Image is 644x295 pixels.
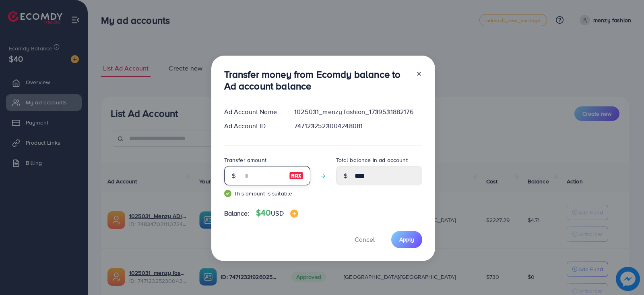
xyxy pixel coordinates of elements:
h3: Transfer money from Ecomdy balance to Ad account balance [224,69,409,92]
img: guide [224,190,231,197]
span: Cancel [355,235,375,244]
img: image [289,171,303,181]
h4: $40 [256,208,298,218]
div: Ad Account ID [218,121,288,131]
span: USD [271,209,283,218]
label: Total balance in ad account [336,156,408,164]
img: image [290,210,298,218]
span: Apply [399,235,414,243]
span: Balance: [224,209,250,218]
label: Transfer amount [224,156,266,164]
div: 1025031_menzy fashion_1739531882176 [288,107,428,116]
button: Apply [391,231,422,248]
small: This amount is suitable [224,189,310,197]
div: Ad Account Name [218,107,288,116]
button: Cancel [345,231,385,248]
div: 7471232523004248081 [288,121,428,131]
